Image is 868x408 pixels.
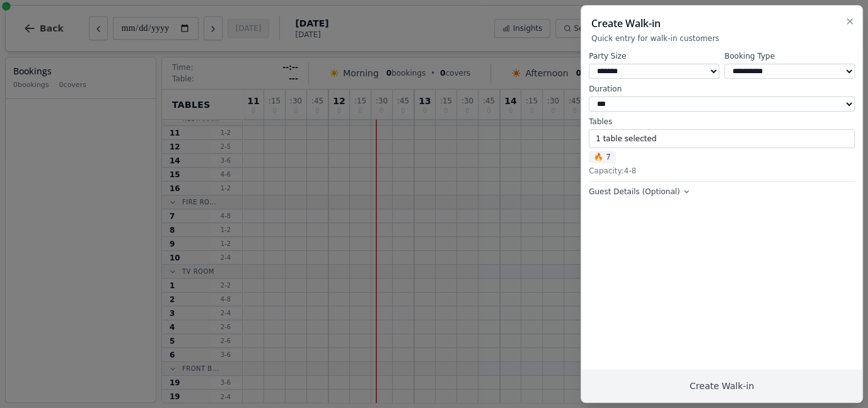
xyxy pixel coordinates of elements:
span: 🔥 [594,152,603,162]
label: Duration [589,84,855,94]
label: Booking Type [724,51,855,61]
h2: Create Walk-in [591,16,852,31]
div: Capacity: 4 - 8 [589,166,855,176]
label: Party Size [589,51,719,61]
button: Create Walk-in [581,370,862,402]
button: 1 table selected [589,129,855,148]
button: Guest Details (Optional) [589,187,690,197]
label: Tables [589,117,855,127]
span: 7 [589,151,616,163]
p: Quick entry for walk-in customers [591,33,852,44]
